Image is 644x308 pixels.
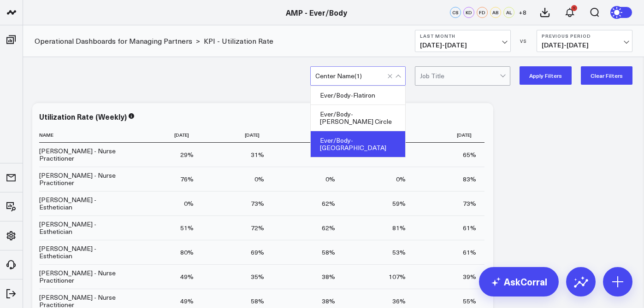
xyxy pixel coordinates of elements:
span: [DATE] - [DATE] [542,41,627,49]
div: 59% [392,199,406,208]
div: KD [463,7,474,18]
div: 49% [180,296,194,306]
span: + 8 [519,9,526,16]
td: [PERSON_NAME] - Nurse Practitioner [39,167,131,191]
td: [PERSON_NAME] - Esthetician [39,191,131,215]
div: VS [515,38,532,44]
th: [DATE] [272,128,343,143]
div: AB [490,7,501,18]
span: [DATE] - [DATE] [420,41,506,49]
th: [DATE] [414,128,484,143]
div: 76% [180,174,194,184]
div: 65% [463,150,476,159]
div: 0% [325,174,335,184]
div: 61% [463,248,476,257]
div: AL [503,7,514,18]
button: +8 [517,7,528,18]
td: [PERSON_NAME] - Nurse Practitioner [39,264,131,289]
div: 49% [180,272,194,281]
button: Previous Period[DATE]-[DATE] [537,30,632,52]
div: 35% [251,272,264,281]
div: 72% [251,223,264,232]
a: Operational Dashboards for Managing Partners [35,36,192,46]
th: Name [39,128,131,143]
div: 53% [392,248,406,257]
div: 0% [396,174,406,184]
div: 80% [180,248,194,257]
td: [PERSON_NAME] - Esthetician [39,215,131,240]
div: FD [477,7,488,18]
button: Apply Filters [520,66,572,85]
div: 73% [251,199,264,208]
div: 55% [463,296,476,306]
a: AMP - Ever/Body [286,7,347,17]
div: 29% [180,150,194,159]
div: 107% [389,272,406,281]
button: Last Month[DATE]-[DATE] [415,30,511,52]
a: KPI - Utilization Rate [204,36,273,46]
div: 81% [392,223,406,232]
div: Ever/Body-Flatiron [311,86,405,105]
th: [DATE] [202,128,272,143]
div: 1 [571,5,577,11]
a: AskCorral [479,267,559,296]
th: [DATE] [131,128,202,143]
div: 69% [251,248,264,257]
div: 58% [251,296,264,306]
div: 73% [463,199,476,208]
div: 62% [322,223,335,232]
div: 38% [322,272,335,281]
div: 39% [463,272,476,281]
div: > [35,36,200,46]
div: 31% [251,150,264,159]
div: Center Name ( 1 ) [315,72,362,80]
td: [PERSON_NAME] - Nurse Practitioner [39,143,131,167]
div: 0% [254,174,264,184]
div: 83% [463,174,476,184]
div: 58% [322,248,335,257]
button: Clear Filters [581,66,632,85]
div: 62% [322,199,335,208]
div: CS [450,7,461,18]
b: Last Month [420,33,506,39]
div: 38% [322,296,335,306]
div: 61% [463,223,476,232]
div: Utilization Rate (Weekly) [39,111,127,122]
div: 36% [392,296,406,306]
div: Ever/Body-[GEOGRAPHIC_DATA] [311,131,405,157]
div: 51% [180,223,194,232]
div: 0% [184,199,194,208]
b: Previous Period [542,33,627,39]
div: Ever/Body-[PERSON_NAME] Circle [311,105,405,131]
td: [PERSON_NAME] - Esthetician [39,240,131,264]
